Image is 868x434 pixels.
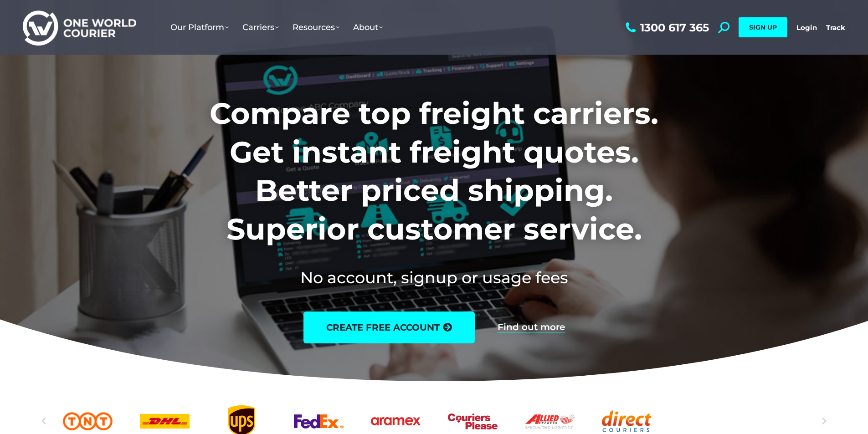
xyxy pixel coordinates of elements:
a: Login [796,23,817,32]
span: SIGN UP [749,23,777,31]
a: 1300 617 365 [623,22,709,33]
h2: No account, signup or usage fees [149,266,719,289]
h1: Compare top freight carriers. Get instant freight quotes. Better priced shipping. Superior custom... [149,94,719,248]
span: Resources [293,22,339,32]
a: Find out more [498,322,565,332]
span: About [353,22,383,32]
a: create free account [303,311,475,343]
span: Carriers [242,22,279,32]
a: SIGN UP [739,17,787,37]
a: Carriers [236,13,286,41]
a: Resources [286,13,346,41]
span: Our Platform [170,22,229,32]
img: One World Courier [23,9,136,46]
a: About [346,13,390,41]
a: Track [826,23,845,32]
a: Our Platform [164,13,236,41]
